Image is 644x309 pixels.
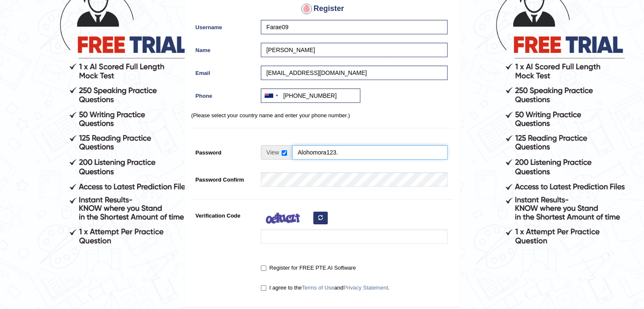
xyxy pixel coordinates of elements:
[191,111,453,119] p: (Please select your country name and enter your phone number.)
[261,265,266,271] input: Register for FREE PTE AI Software
[191,20,257,31] label: Username
[282,150,287,156] input: Show/Hide Password
[261,88,360,103] input: +64 21 123 4567
[191,66,257,77] label: Email
[191,145,257,157] label: Password
[261,264,356,272] label: Register for FREE PTE AI Software
[191,43,257,54] label: Name
[191,88,257,100] label: Phone
[191,208,257,220] label: Verification Code
[261,285,266,291] input: I agree to theTerms of UseandPrivacy Statement.
[302,284,334,291] a: Terms of Use
[261,284,390,292] label: I agree to the and .
[191,172,257,184] label: Password Confirm
[191,2,453,16] h4: Register
[343,284,388,291] a: Privacy Statement
[261,89,281,102] div: New Zealand: +64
